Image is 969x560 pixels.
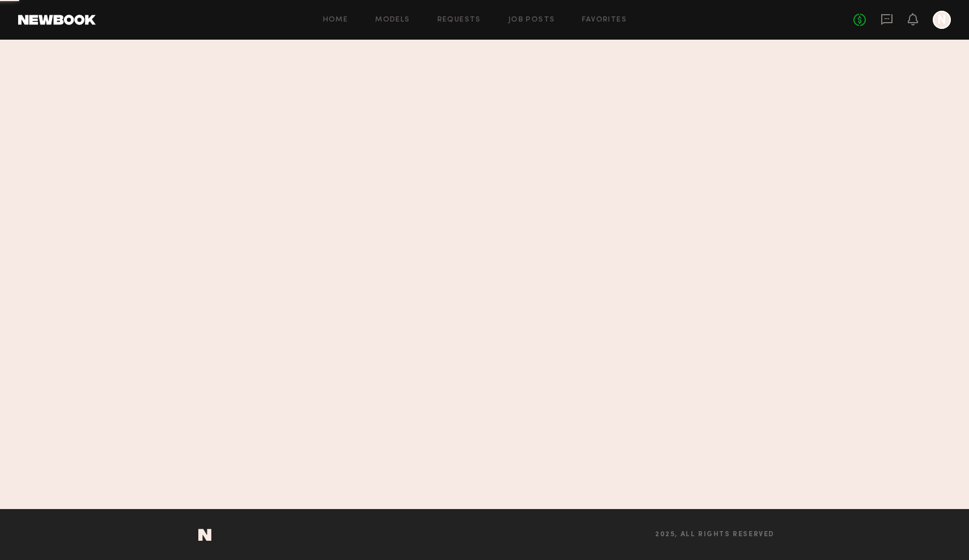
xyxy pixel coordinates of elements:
[323,16,348,24] a: Home
[582,16,627,24] a: Favorites
[437,16,481,24] a: Requests
[375,16,410,24] a: Models
[508,16,555,24] a: Job Posts
[933,11,951,29] a: N
[655,531,775,538] span: 2025, all rights reserved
